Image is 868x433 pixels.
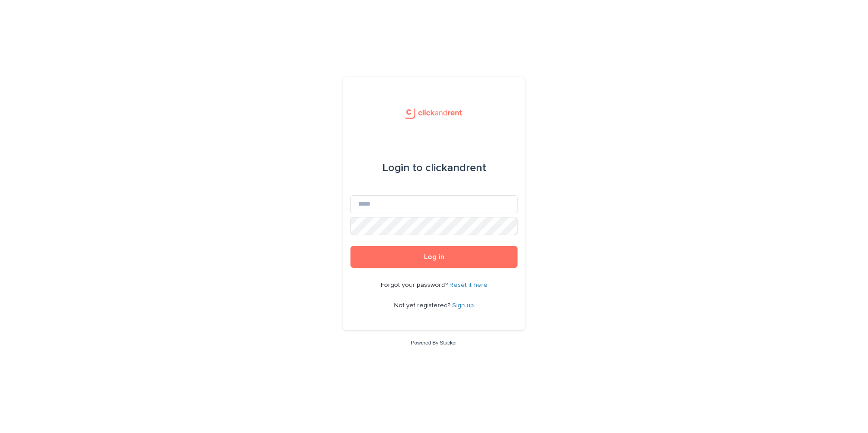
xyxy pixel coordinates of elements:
span: Log in [424,253,444,261]
a: Reset it here [449,282,488,288]
div: clickandrent [382,155,486,181]
button: Log in [350,246,518,268]
span: Login to [382,162,423,173]
span: Forgot your password? [381,282,449,288]
img: UCB0brd3T0yccxBKYDjQ [401,99,467,126]
a: Sign up [452,302,474,309]
a: Powered By Stacker [411,340,457,345]
span: Not yet registered? [394,302,452,309]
